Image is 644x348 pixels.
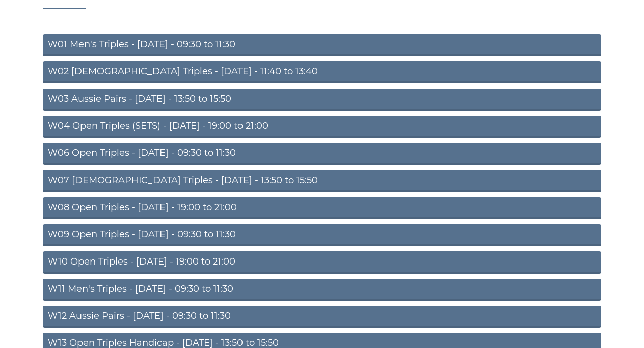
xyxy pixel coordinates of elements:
[43,89,601,111] a: W03 Aussie Pairs - [DATE] - 13:50 to 15:50
[43,116,601,138] a: W04 Open Triples (SETS) - [DATE] - 19:00 to 21:00
[43,197,601,219] a: W08 Open Triples - [DATE] - 19:00 to 21:00
[43,279,601,301] a: W11 Men's Triples - [DATE] - 09:30 to 11:30
[43,224,601,246] a: W09 Open Triples - [DATE] - 09:30 to 11:30
[43,306,601,328] a: W12 Aussie Pairs - [DATE] - 09:30 to 11:30
[43,143,601,165] a: W06 Open Triples - [DATE] - 09:30 to 11:30
[43,61,601,83] a: W02 [DEMOGRAPHIC_DATA] Triples - [DATE] - 11:40 to 13:40
[43,170,601,192] a: W07 [DEMOGRAPHIC_DATA] Triples - [DATE] - 13:50 to 15:50
[43,251,601,274] a: W10 Open Triples - [DATE] - 19:00 to 21:00
[43,34,601,56] a: W01 Men's Triples - [DATE] - 09:30 to 11:30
